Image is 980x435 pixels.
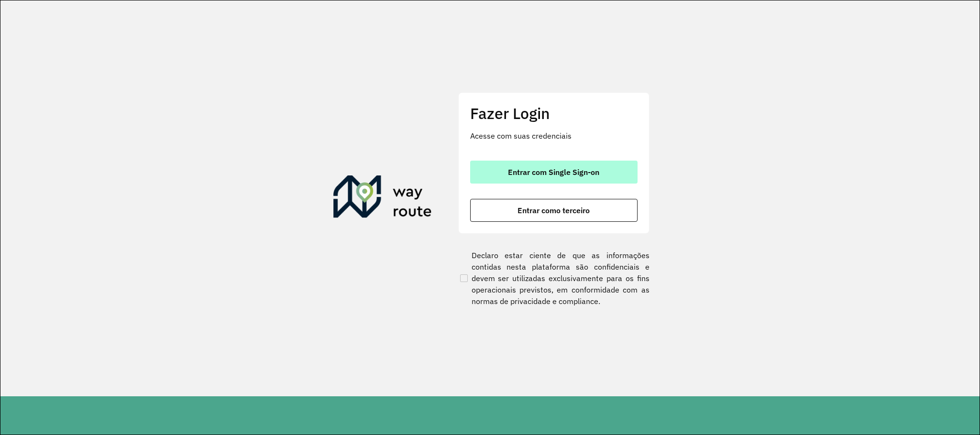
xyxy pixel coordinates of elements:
button: button [470,199,638,222]
span: Entrar como terceiro [518,207,590,214]
button: button [470,161,638,184]
label: Declaro estar ciente de que as informações contidas nesta plataforma são confidenciais e devem se... [458,250,650,307]
span: Entrar com Single Sign-on [508,168,599,176]
img: Roteirizador AmbevTech [333,175,432,221]
h2: Fazer Login [470,104,638,122]
p: Acesse com suas credenciais [470,130,638,141]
